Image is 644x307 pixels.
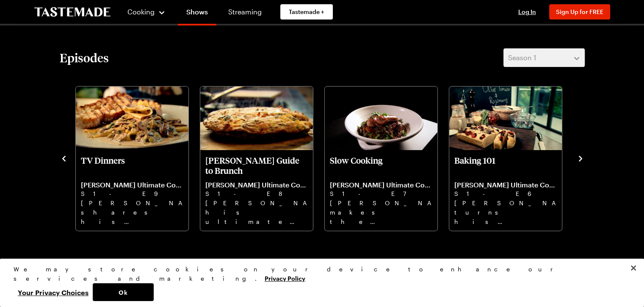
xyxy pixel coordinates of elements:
p: [PERSON_NAME] shares his perfect TV dinners including mushroom and leek pasta, sweetcorn fritters... [81,198,183,226]
div: TV Dinners [76,87,188,231]
a: Gordon's Guide to Brunch [205,155,308,226]
img: Slow Cooking [325,87,437,150]
p: S1 - E9 [81,189,183,198]
div: We may store cookies on your device to enhance our services and marketing. [14,265,623,283]
p: [PERSON_NAME] Ultimate Cooking Course [330,181,432,189]
p: Slow Cooking [330,155,432,176]
div: Privacy [14,265,623,301]
h2: Episodes [60,50,109,65]
p: [PERSON_NAME] Ultimate Cooking Course [81,181,183,189]
a: Baking 101 [454,155,557,226]
p: [PERSON_NAME] Ultimate Cooking Course [205,181,308,189]
p: [PERSON_NAME] Guide to Brunch [205,155,308,176]
p: [PERSON_NAME] makes the ultimate slow cooked dishes including caramelized figs with ricotta and b... [330,198,432,226]
button: Cooking [127,2,166,22]
img: Baking 101 [449,87,562,150]
a: TV Dinners [81,155,183,226]
button: Close [624,259,643,277]
a: More information about your privacy, opens in a new tab [265,274,305,282]
div: 5 / 10 [448,84,573,232]
p: S1 - E8 [205,189,308,198]
p: S1 - E7 [330,189,432,198]
p: S1 - E6 [454,189,557,198]
img: Gordon's Guide to Brunch [200,87,313,150]
span: Sign Up for FREE [556,8,603,15]
button: Sign Up for FREE [549,4,610,20]
p: [PERSON_NAME] turns his focus to home baking with his flavour-packed olive, tomato and [PERSON_NA... [454,198,557,226]
span: Season 1 [508,53,536,63]
div: Gordon's Guide to Brunch [200,87,313,231]
a: Shows [178,2,216,25]
div: 2 / 10 [75,84,199,232]
p: [PERSON_NAME] his ultimate brunch dishes, including spicy pancakes, a simple frittata and a chees... [205,198,308,226]
button: Ok [93,283,154,301]
div: Baking 101 [449,87,562,231]
div: 4 / 10 [324,84,448,232]
button: navigate to next item [576,153,585,163]
img: TV Dinners [76,87,188,150]
div: Slow Cooking [325,87,437,231]
div: 3 / 10 [199,84,324,232]
p: Baking 101 [454,155,557,176]
button: navigate to previous item [60,153,68,163]
a: To Tastemade Home Page [34,7,111,17]
button: Your Privacy Choices [14,283,93,301]
a: Tastemade + [280,4,333,20]
span: Log In [518,8,536,15]
span: Cooking [127,8,155,16]
a: Slow Cooking [330,155,432,226]
p: [PERSON_NAME] Ultimate Cooking Course [454,181,557,189]
button: Season 1 [503,48,585,67]
span: Tastemade + [289,8,324,16]
p: TV Dinners [81,155,183,176]
button: Log In [510,8,544,16]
